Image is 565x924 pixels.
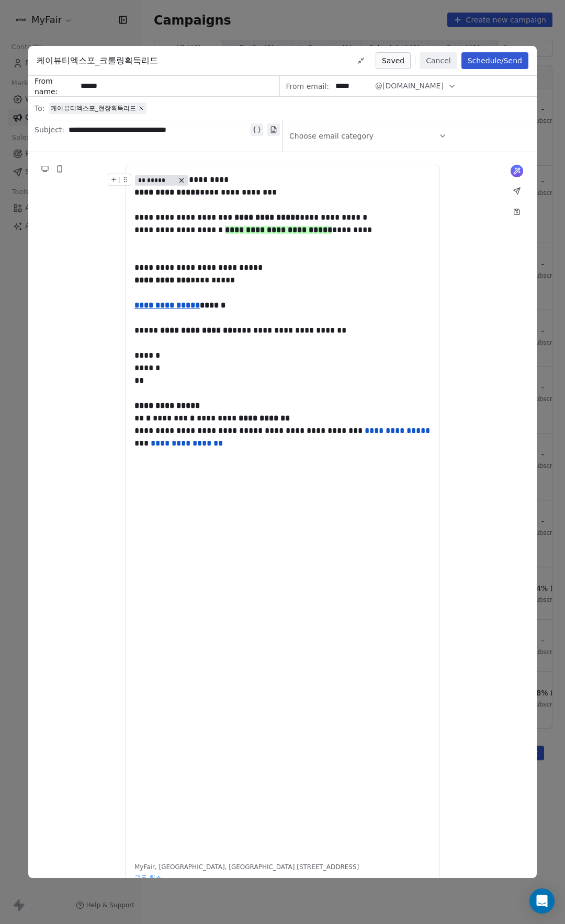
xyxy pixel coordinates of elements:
[35,76,76,97] span: From name:
[286,81,329,92] span: From email:
[37,54,158,67] span: 케이뷰티엑스포_크롤링획득리드
[51,104,135,112] span: 케이뷰티엑스포_현장획득리드
[35,124,64,151] span: Subject:
[420,52,457,69] button: Cancel
[289,131,374,141] span: Choose email category
[376,52,411,69] button: Saved
[375,81,444,92] span: @[DOMAIN_NAME]
[529,888,555,914] div: Open Intercom Messenger
[35,103,44,113] span: To:
[461,52,528,69] button: Schedule/Send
